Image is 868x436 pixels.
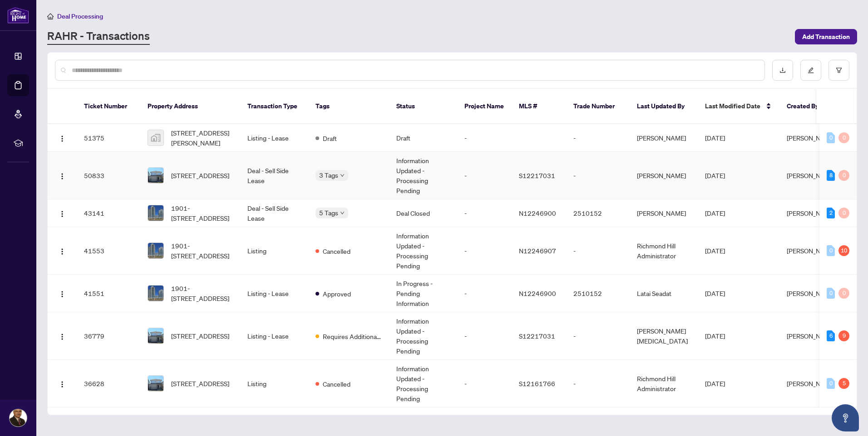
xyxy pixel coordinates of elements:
span: [PERSON_NAME] [787,332,836,340]
button: filter [829,60,849,81]
button: Open asap [832,404,859,431]
div: 9 [838,330,849,341]
td: Deal - Sell Side Lease [240,152,308,199]
button: Logo [55,286,69,300]
th: Trade Number [566,89,630,124]
td: Richmond Hill Administrator [630,360,698,407]
td: Richmond Hill Administrator [630,227,698,275]
span: 5 Tags [319,208,338,218]
span: down [340,173,345,178]
span: S12161766 [519,379,555,388]
span: [DATE] [705,209,725,217]
span: filter [836,67,842,73]
img: thumbnail-img [148,130,163,145]
th: Status [389,89,457,124]
span: [DATE] [705,134,725,142]
td: [PERSON_NAME] [630,152,698,199]
td: Information Updated - Processing Pending [389,360,457,407]
span: [PERSON_NAME] [787,134,836,142]
span: [DATE] [705,289,725,297]
span: N12246907 [519,247,556,255]
td: Draft [389,124,457,152]
td: 41553 [77,227,140,275]
th: Created By [779,89,834,124]
td: Listing [240,360,308,407]
button: Add Transaction [795,29,857,44]
th: Property Address [140,89,240,124]
th: Ticket Number [77,89,140,124]
img: Logo [59,173,66,180]
span: Deal Processing [57,12,103,20]
button: Logo [55,329,69,343]
span: 1901-[STREET_ADDRESS] [171,203,233,223]
button: download [772,60,793,81]
div: 0 [827,245,835,256]
span: [STREET_ADDRESS] [171,378,229,388]
img: Logo [59,135,66,142]
td: Deal Closed [389,199,457,227]
th: Tags [308,89,389,124]
img: Profile Icon [10,409,27,426]
span: Requires Additional Docs [323,331,382,341]
img: thumbnail-img [148,168,163,183]
td: - [457,360,512,407]
img: Logo [59,248,66,255]
span: [STREET_ADDRESS] [171,170,229,180]
img: Logo [59,381,66,388]
div: 0 [827,132,835,143]
td: - [457,312,512,360]
td: - [566,227,630,275]
img: thumbnail-img [148,376,163,391]
th: Last Modified Date [698,89,779,124]
span: edit [808,67,814,73]
th: Last Updated By [630,89,698,124]
span: [STREET_ADDRESS][PERSON_NAME] [171,128,233,148]
span: [DATE] [705,332,725,340]
th: Transaction Type [240,89,308,124]
span: S12217031 [519,171,555,179]
td: 2510152 [566,275,630,312]
span: [PERSON_NAME] [787,379,836,388]
span: Approved [323,289,351,299]
span: [PERSON_NAME] [787,171,836,179]
td: In Progress - Pending Information [389,275,457,312]
td: [PERSON_NAME] [630,124,698,152]
td: Information Updated - Processing Pending [389,227,457,275]
td: Listing - Lease [240,312,308,360]
span: Last Modified Date [705,101,760,111]
span: [PERSON_NAME] [787,289,836,297]
button: Logo [55,243,69,258]
td: 43141 [77,199,140,227]
td: - [457,227,512,275]
td: Listing - Lease [240,275,308,312]
span: Draft [323,133,337,143]
td: - [566,360,630,407]
span: [STREET_ADDRESS] [171,331,229,341]
th: MLS # [512,89,566,124]
div: 0 [827,378,835,389]
span: 1901-[STREET_ADDRESS] [171,283,233,303]
img: thumbnail-img [148,205,163,221]
span: N12246900 [519,289,556,297]
span: [DATE] [705,247,725,255]
td: Listing - Lease [240,124,308,152]
td: - [566,124,630,152]
td: 50833 [77,152,140,199]
td: Latai Seadat [630,275,698,312]
div: 10 [838,245,849,256]
button: Logo [55,206,69,220]
span: Cancelled [323,246,350,256]
div: 0 [827,288,835,299]
td: Information Updated - Processing Pending [389,152,457,199]
td: Information Updated - Processing Pending [389,312,457,360]
img: thumbnail-img [148,328,163,344]
td: Listing [240,227,308,275]
span: 1901-[STREET_ADDRESS] [171,241,233,261]
div: 2 [827,208,835,218]
td: 36628 [77,360,140,407]
span: home [47,13,54,19]
span: [DATE] [705,379,725,388]
span: N12246900 [519,209,556,217]
div: 0 [838,288,849,299]
button: Logo [55,376,69,391]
